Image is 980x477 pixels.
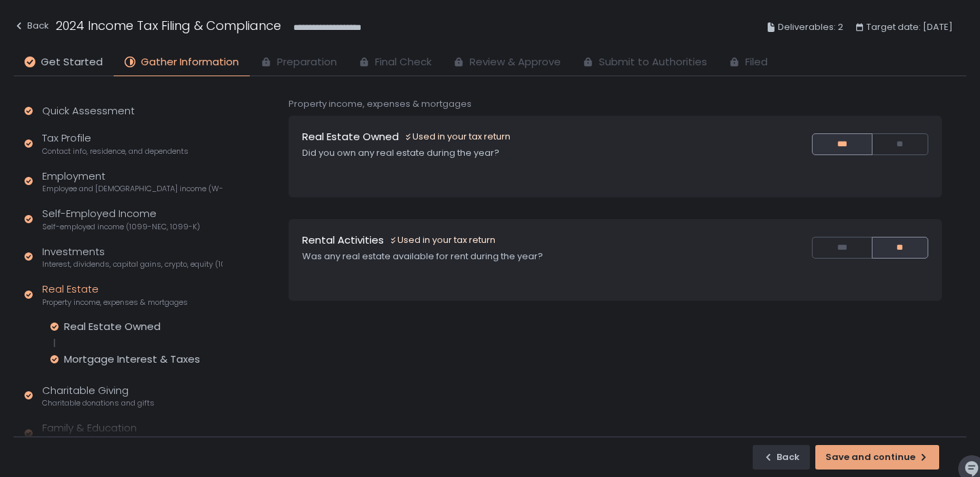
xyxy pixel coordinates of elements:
span: Deliverables: 2 [778,19,843,35]
div: Family & Education [42,421,216,446]
h1: Rental Activities [302,233,384,248]
div: Back [763,451,800,463]
div: Did you own any real estate during the year? [302,147,757,159]
span: Interest, dividends, capital gains, crypto, equity (1099s, K-1s) [42,259,223,269]
span: Gather Information [141,54,239,70]
div: Used in your tax return [389,234,495,246]
div: Real Estate Owned [64,320,161,333]
div: Charitable Giving [42,383,154,409]
div: Property income, expenses & mortgages [289,98,942,110]
span: Filed [745,54,768,70]
h1: 2024 Income Tax Filing & Compliance [56,16,281,35]
div: Real Estate [42,282,188,308]
span: Self-employed income (1099-NEC, 1099-K) [42,222,200,232]
button: Save and continue [815,445,939,470]
button: Back [753,445,810,470]
span: Target date: [DATE] [866,19,953,35]
div: Used in your tax return [404,131,510,143]
span: Property income, expenses & mortgages [42,297,188,308]
div: Back [14,18,49,34]
span: Submit to Authorities [599,54,707,70]
span: Charitable donations and gifts [42,398,154,408]
div: Quick Assessment [42,103,135,119]
span: Employee and [DEMOGRAPHIC_DATA] income (W-2s) [42,184,223,194]
span: Review & Approve [470,54,561,70]
span: Contact info, residence, and dependents [42,146,189,157]
div: Tax Profile [42,131,189,157]
div: Save and continue [826,451,929,463]
div: Was any real estate available for rent during the year? [302,250,757,263]
div: Self-Employed Income [42,206,200,232]
span: Final Check [375,54,431,70]
div: Mortgage Interest & Taxes [64,352,200,366]
span: Tuition & loans, childcare, household, 529 plans [42,436,216,446]
div: Employment [42,169,223,195]
span: Preparation [277,54,337,70]
div: Investments [42,244,223,270]
span: Get Started [41,54,103,70]
h1: Real Estate Owned [302,129,399,145]
button: Back [14,16,49,39]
